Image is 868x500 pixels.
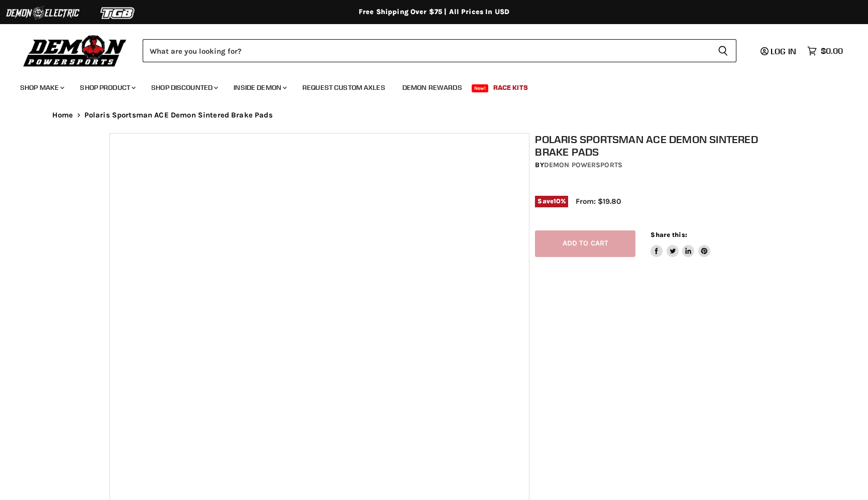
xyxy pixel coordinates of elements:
div: Free Shipping Over $75 | All Prices In USD [32,8,836,17]
span: Log in [771,46,796,56]
a: Race Kits [486,77,535,98]
form: Product [143,39,736,62]
a: Request Custom Axles [295,77,393,98]
a: $0.00 [802,44,848,58]
span: 10 [554,197,561,205]
a: Shop Product [72,77,142,98]
a: Shop Discounted [144,77,224,98]
h1: Polaris Sportsman ACE Demon Sintered Brake Pads [535,133,764,158]
img: Demon Powersports [20,33,130,68]
a: Shop Make [13,77,70,98]
a: Demon Rewards [395,77,470,98]
aside: Share this: [650,230,710,257]
a: Demon Powersports [544,161,622,169]
span: New! [472,84,489,92]
img: Demon Electric Logo 2 [5,4,80,23]
nav: Breadcrumbs [32,111,836,119]
input: Search [143,39,710,62]
a: Inside Demon [226,77,293,98]
span: $0.00 [821,46,843,56]
span: From: $19.80 [576,197,621,206]
button: Search [710,39,736,62]
a: Log in [756,47,802,56]
img: TGB Logo 2 [80,4,156,23]
div: by [535,160,764,171]
span: Save % [535,196,568,207]
a: Home [52,111,73,119]
span: Polaris Sportsman ACE Demon Sintered Brake Pads [84,111,273,119]
span: Share this: [650,231,687,238]
ul: Main menu [13,73,840,98]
